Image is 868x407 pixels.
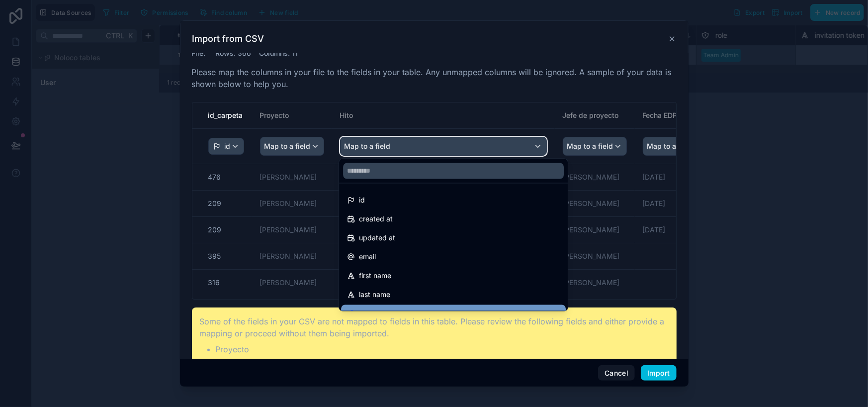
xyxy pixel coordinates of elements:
span: email [359,251,376,263]
span: first name [359,270,391,282]
div: scrollable content [192,102,676,299]
span: company [359,308,389,320]
span: id [359,195,365,206]
span: created at [359,213,393,225]
span: updated at [359,232,395,244]
span: last name [359,289,390,301]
